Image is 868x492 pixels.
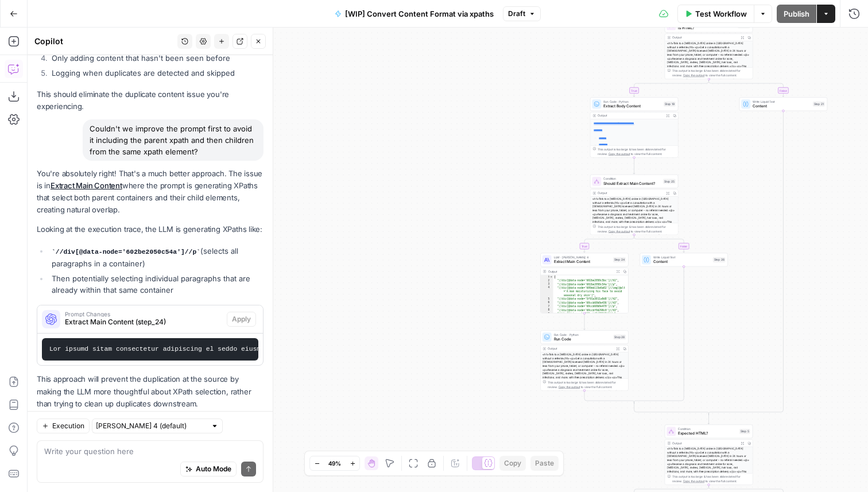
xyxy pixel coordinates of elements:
[613,257,626,262] div: Step 24
[37,373,263,409] p: This approach will prevent the duplication at the source by making the LLM more thoughtful about ...
[709,79,784,97] g: Edge from step_20 to step_21
[678,427,737,431] span: Condition
[34,36,174,47] div: Copilot
[708,413,710,424] g: Edge from step_20-conditional-end to step_5
[609,152,630,156] span: Copy the output
[709,111,784,415] g: Edge from step_21 to step_20-conditional-end
[541,308,553,312] div: 8
[609,230,630,233] span: Copy the output
[37,88,263,113] p: This should eliminate the duplicate content issue you're experiencing.
[753,103,811,109] span: Content
[598,114,662,118] div: Output
[180,462,237,476] button: Auto Mode
[784,8,809,20] span: Publish
[503,6,541,21] button: Draft
[683,479,704,483] span: Copy the output
[83,119,263,161] div: Couldn't we improve the prompt first to avoid it including the parent xpath and then children fro...
[739,97,827,111] div: Write Liquid TextContentStep 21
[653,259,711,265] span: Content
[695,8,747,20] span: Test Workflow
[508,9,525,19] span: Draft
[96,420,206,432] input: Claude Sonnet 4 (default)
[739,429,750,434] div: Step 5
[554,255,611,259] span: LLM · [PERSON_NAME] 4
[541,275,553,278] div: 1
[634,402,709,414] g: Edge from step_25-conditional-end to step_20-conditional-end
[813,102,825,107] div: Step 21
[633,157,635,174] g: Edge from step_19 to step_25
[598,224,676,234] div: This output is too large & has been abbreviated for review. to view the full content.
[559,385,580,389] span: Copy the output
[598,147,676,156] div: This output is too large & has been abbreviated for review. to view the full content.
[51,181,122,190] a: Extract Main Content
[554,336,611,342] span: Run Code
[590,175,678,235] div: ConditionShould Extract Main Content?Step 25Output<h1>Talk to a [MEDICAL_DATA] online in [GEOGRAP...
[550,275,553,278] span: Toggle code folding, rows 1 through 22
[584,390,634,404] g: Edge from step_28 to step_25-conditional-end
[584,235,634,253] g: Edge from step_25 to step_24
[548,269,613,274] div: Output
[541,297,553,301] div: 5
[634,235,685,253] g: Edge from step_25 to step_26
[548,346,613,351] div: Output
[540,330,628,390] div: Run Code · PythonRun CodeStep 28Output<h1>Talk to a [MEDICAL_DATA] online in [GEOGRAPHIC_DATA] wi...
[541,312,553,316] div: 9
[678,25,735,30] span: Is HTML?
[530,456,559,471] button: Paste
[227,312,256,327] button: Apply
[65,311,222,317] span: Prompt Changes
[65,317,222,327] span: Extract Main Content (step_24)
[678,431,737,436] span: Expected HTML?
[640,253,728,267] div: Write Liquid TextContentStep 26
[37,168,263,216] p: You're absolutely right! That's a much better approach. The issue is in where the prompt is gener...
[49,273,263,296] li: Then potentially selecting individual paragraphs that are already within that same container
[672,441,737,445] div: Output
[232,314,251,324] span: Apply
[52,249,200,255] code: //div[@data-node='602be2050c54a']//p
[49,52,263,64] li: Only adding content that hasn't been seen before
[554,332,611,337] span: Run Code · Python
[541,301,553,304] div: 6
[345,8,494,20] span: [WIP] Convert Content Format via xpaths
[37,419,90,433] button: Execution
[49,67,263,79] li: Logging when duplicates are detected and skipped
[653,255,711,259] span: Write Liquid Text
[613,335,626,340] div: Step 28
[598,191,662,195] div: Output
[677,5,754,23] button: Test Workflow
[49,245,263,269] li: (selects all paragraphs in a container)
[738,23,750,28] div: Step 20
[541,286,553,297] div: 4
[672,68,750,78] div: This output is too large & has been abbreviated for review. to view the full content.
[603,176,661,181] span: Condition
[499,456,526,471] button: Copy
[777,5,816,23] button: Publish
[504,458,521,468] span: Copy
[672,35,737,40] div: Output
[584,313,586,330] g: Edge from step_24 to step_28
[540,253,628,313] div: LLM · [PERSON_NAME] 4Extract Main ContentStep 24Output[ "//div[@data-node='602be2050c5bc']//h1", ...
[665,19,753,79] div: Is HTML?Step 20Output<h1>Talk to a [MEDICAL_DATA] online in [GEOGRAPHIC_DATA] without a referral<...
[328,5,501,23] button: [WIP] Convert Content Format via xpaths
[713,257,726,262] div: Step 26
[672,474,750,483] div: This output is too large & has been abbreviated for review. to view the full content.
[554,259,611,265] span: Extract Main Content
[548,380,626,389] div: This output is too large & has been abbreviated for review. to view the full content.
[603,99,661,104] span: Run Code · Python
[541,279,553,282] div: 2
[664,102,676,107] div: Step 19
[663,179,676,184] div: Step 25
[665,425,753,485] div: ConditionExpected HTML?Step 5Output<h1>Talk to a [MEDICAL_DATA] online in [GEOGRAPHIC_DATA] witho...
[196,464,231,474] span: Auto Mode
[541,282,553,286] div: 3
[633,79,708,97] g: Edge from step_20 to step_19
[603,103,661,109] span: Extract Body Content
[603,180,661,186] span: Should Extract Main Content?
[753,99,811,104] span: Write Liquid Text
[328,459,341,468] span: 49%
[535,458,554,468] span: Paste
[37,223,263,235] p: Looking at the execution trace, the LLM is generating XPaths like:
[52,421,84,431] span: Execution
[541,305,553,308] div: 7
[634,266,684,404] g: Edge from step_26 to step_25-conditional-end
